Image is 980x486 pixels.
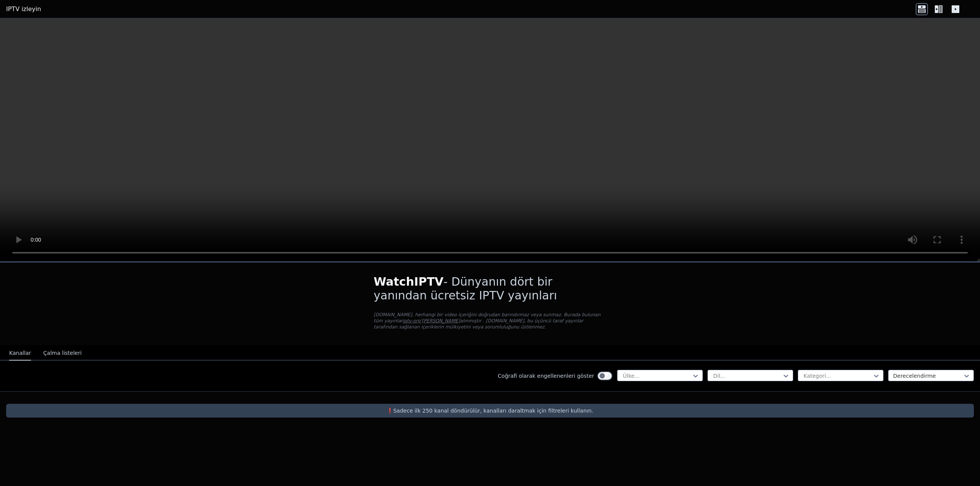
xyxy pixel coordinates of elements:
font: Çalma listeleri [43,350,82,356]
font: alınmıştır . [DOMAIN_NAME], bu üçüncü taraf yayınlar tarafından sağlanan içeriklerin mülkiyetini ... [374,318,583,330]
font: ❗️Sadece ilk 250 kanal döndürülür, kanalları daraltmak için filtreleri kullanın. [387,408,593,414]
a: iptv-org'[PERSON_NAME] [403,318,460,323]
font: - Dünyanın dört bir yanından ücretsiz IPTV yayınları [374,275,557,302]
button: Çalma listeleri [43,346,82,361]
font: Kanallar [9,350,31,356]
font: Coğrafi olarak engellenenleri göster [498,373,594,379]
button: Kanallar [9,346,31,361]
font: [DOMAIN_NAME], herhangi bir video içeriğini doğrudan barındırmaz veya sunmaz. Burada bulunan tüm ... [374,312,601,323]
font: IPTV izleyin [6,5,41,13]
font: WatchIPTV [374,275,444,288]
a: IPTV izleyin [6,5,41,14]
